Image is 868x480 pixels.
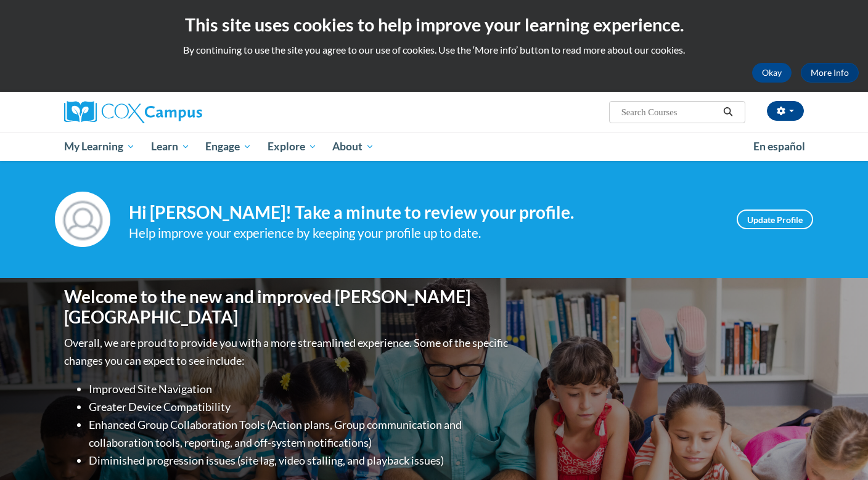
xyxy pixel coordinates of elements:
a: About [325,132,383,161]
iframe: Button to launch messaging window [819,431,858,470]
h4: Hi [PERSON_NAME]! Take a minute to review your profile. [129,202,718,223]
a: En español [745,134,813,160]
li: Diminished progression issues (site lag, video stalling, and playback issues) [89,452,511,470]
input: Search Courses [620,105,719,120]
div: Help improve your experience by keeping your profile up to date. [129,223,718,243]
a: My Learning [56,132,143,161]
span: Explore [268,139,317,154]
a: Engage [197,132,260,161]
h2: This site uses cookies to help improve your learning experience. [9,12,859,37]
span: About [332,139,374,154]
li: Improved Site Navigation [89,380,511,398]
p: Overall, we are proud to provide you with a more streamlined experience. Some of the specific cha... [64,334,511,370]
li: Enhanced Group Collaboration Tools (Action plans, Group communication and collaboration tools, re... [89,416,511,452]
span: En español [753,140,805,153]
h1: Welcome to the new and improved [PERSON_NAME][GEOGRAPHIC_DATA] [64,287,511,328]
a: Explore [260,132,325,161]
p: By continuing to use the site you agree to our use of cookies. Use the ‘More info’ button to read... [9,43,859,57]
a: Update Profile [737,209,813,229]
span: Engage [205,139,252,154]
button: Okay [752,63,792,83]
div: Main menu [46,132,822,161]
span: My Learning [64,139,135,154]
img: Profile Image [55,192,110,247]
span: Learn [151,139,190,154]
button: Account Settings [767,101,804,121]
li: Greater Device Compatibility [89,398,511,416]
a: Cox Campus [64,101,298,123]
button: Search [719,105,737,120]
a: More Info [801,63,859,83]
img: Cox Campus [64,101,202,123]
a: Learn [143,132,198,161]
